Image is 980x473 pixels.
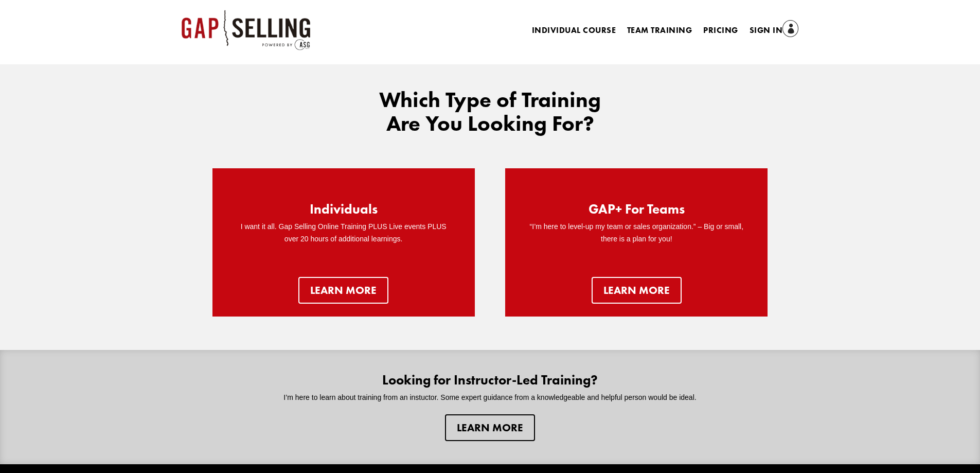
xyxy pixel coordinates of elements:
[627,27,692,38] a: Team Training
[264,373,716,392] h2: Looking for Instructor-Led Training?
[526,221,747,246] p: “I’m here to level-up my team or sales organization.” – Big or small, there is a plan for you!
[592,277,682,304] a: learn more
[264,392,716,404] p: I’m here to learn about training from an instuctor. Some expert guidance from a knowledgeable and...
[445,414,535,441] a: Learn more
[362,88,619,141] h2: Which Type of Training Are You Looking For?
[233,221,454,246] p: I want it all. Gap Selling Online Training PLUS Live events PLUS over 20 hours of additional lear...
[532,27,616,38] a: Individual Course
[589,202,685,221] h2: GAP+ For Teams
[298,277,388,304] a: Learn more
[703,27,738,38] a: Pricing
[310,202,378,221] h2: Individuals
[750,24,799,38] a: Sign In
